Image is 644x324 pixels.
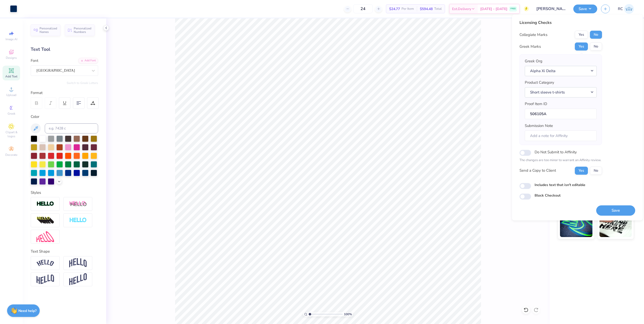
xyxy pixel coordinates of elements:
img: Rio Cabojoc [624,4,634,14]
input: Untitled Design [533,4,570,14]
img: 3d Illusion [36,216,54,224]
label: Submission Note [525,123,553,129]
label: Proof Item ID [525,101,547,107]
button: Save [573,5,597,13]
div: Add Font [78,58,98,64]
label: Block Checkout [535,193,560,198]
div: Collegiate Marks [519,32,547,38]
label: Font [31,58,38,64]
button: Yes [575,31,588,39]
button: Save [596,205,635,216]
button: No [590,31,602,39]
span: Est. Delivery [452,6,471,12]
span: RC [618,6,623,12]
button: Switch to Greek Letters [67,81,98,85]
p: The changes are too minor to warrant an Affinity review. [519,158,602,163]
div: Licensing Checks [519,20,602,26]
span: $594.48 [420,6,433,12]
button: Yes [575,167,588,175]
button: No [590,42,602,51]
img: Arch [69,258,87,268]
label: Product Category [525,80,554,85]
img: Rise [69,273,87,286]
span: Greek [8,112,15,116]
label: Do Not Submit to Affinity [535,149,577,155]
span: Total [434,6,442,12]
button: Short sleeve t-shirts [525,87,597,98]
input: Add a note for Affinity [525,130,597,141]
div: Greek Marks [519,44,541,50]
span: Decorate [5,153,17,157]
label: Greek Org [525,58,542,64]
strong: Need help? [18,308,36,313]
img: Shadow [69,201,87,207]
div: Format [31,90,99,96]
span: Per Item [401,6,414,12]
span: Add Text [5,74,17,78]
span: [DATE] - [DATE] [480,6,507,12]
span: $24.77 [389,6,400,12]
div: Text Tool [31,46,98,53]
span: 100 % [344,312,352,316]
span: Upload [6,93,16,97]
a: RC [618,4,634,14]
img: Free Distort [36,231,54,242]
label: Includes text that isn't editable [535,182,585,188]
div: Text Shape [31,249,98,254]
div: Styles [31,190,98,196]
span: Image AI [6,37,17,41]
div: Color [31,114,98,120]
button: Alpha Xi Delta [525,66,597,76]
span: Clipart & logos [3,130,20,138]
span: Personalized Numbers [74,27,92,34]
img: Negative Space [69,217,87,223]
span: FREE [510,7,516,11]
input: e.g. 7428 c [45,123,98,133]
span: Designs [6,56,17,60]
span: Personalized Names [39,27,57,34]
img: Glow in the Dark Ink [560,212,592,237]
img: Arc [36,260,54,266]
img: Water based Ink [599,212,632,237]
img: Flag [36,274,54,284]
button: No [590,167,602,175]
input: – – [353,4,373,13]
div: Send a Copy to Client [519,168,556,173]
button: Yes [575,42,588,51]
img: Stroke [36,201,54,207]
